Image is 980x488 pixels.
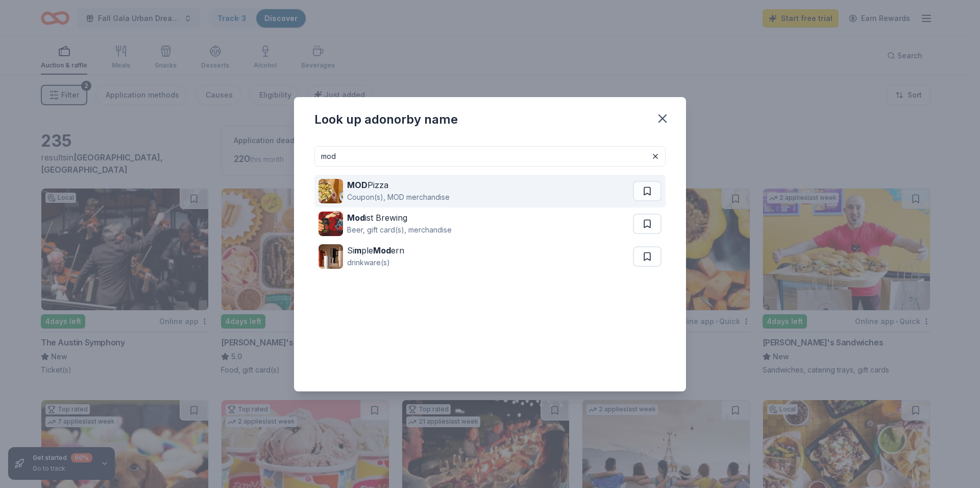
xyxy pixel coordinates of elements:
[347,244,404,257] div: Si ple ern
[373,245,391,255] strong: Mod
[347,257,404,269] div: drinkware(s)
[318,212,343,236] img: Image for Modist Brewing
[347,191,450,203] div: Coupon(s), MOD merchandise
[347,180,367,190] strong: MOD
[318,179,343,203] img: Image for MOD Pizza
[314,146,666,167] input: Search
[314,111,458,128] div: Look up a donor by name
[318,244,343,269] img: Image for Simple Modern
[347,212,452,224] div: ist Brewing
[347,224,452,236] div: Beer, gift card(s), merchandise
[347,179,450,191] div: Pizza
[354,245,361,255] strong: m
[347,213,365,223] strong: Mod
